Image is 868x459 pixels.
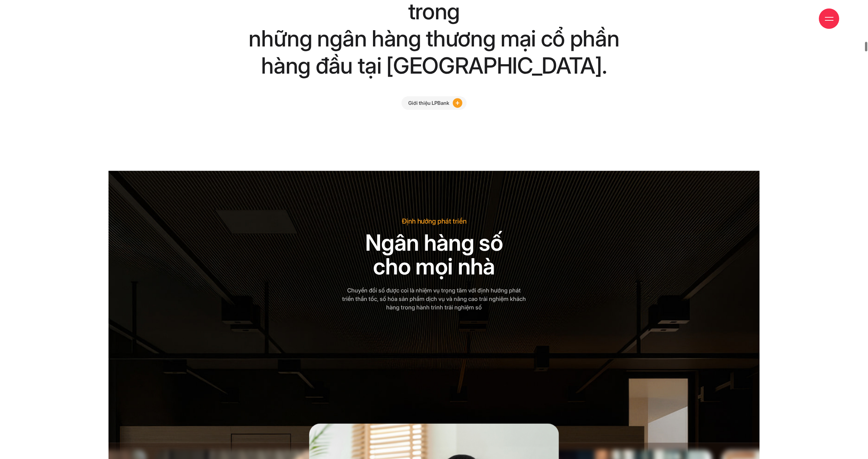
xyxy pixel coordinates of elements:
p: Định hướng phát triển [342,216,526,225]
h2: Ngân hàng số cho mọi nhà [342,231,526,278]
a: Giới thiệu LPBank [401,96,467,110]
p: Chuyển đổi số được coi là nhiệm vụ trọng tâm với định hướng phát triển thần tốc, số hóa sản phẩm ... [342,286,526,311]
div: hàng đầu tại [GEOGRAPHIC_DATA]. [239,52,629,79]
div: những ngân hàng thương mại cổ phần [239,25,629,52]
